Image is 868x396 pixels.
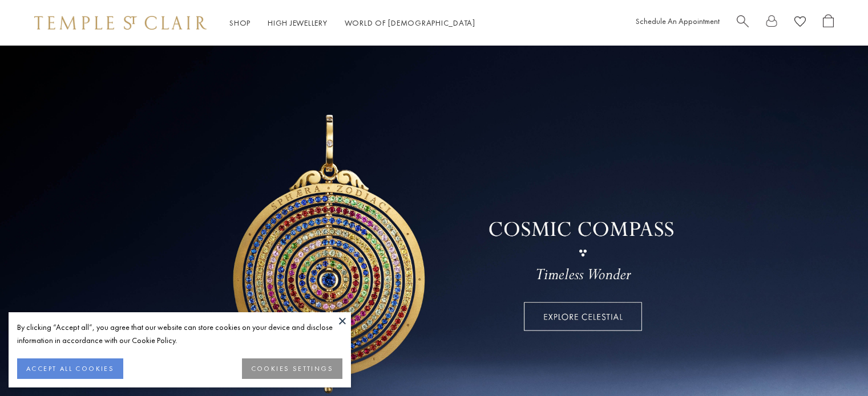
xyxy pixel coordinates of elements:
div: By clicking “Accept all”, you agree that our website can store cookies on your device and disclos... [17,321,342,347]
a: Search [737,14,749,32]
iframe: Gorgias live chat messenger [811,342,857,385]
img: Temple St. Clair [34,16,207,30]
a: Schedule An Appointment [636,16,720,26]
a: ShopShop [229,18,251,28]
a: Open Shopping Bag [823,14,834,32]
a: High JewelleryHigh Jewellery [268,18,328,28]
button: COOKIES SETTINGS [242,358,342,379]
button: ACCEPT ALL COOKIES [17,358,123,379]
nav: Main navigation [229,16,475,30]
a: World of [DEMOGRAPHIC_DATA]World of [DEMOGRAPHIC_DATA] [345,18,475,28]
a: View Wishlist [794,14,806,32]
